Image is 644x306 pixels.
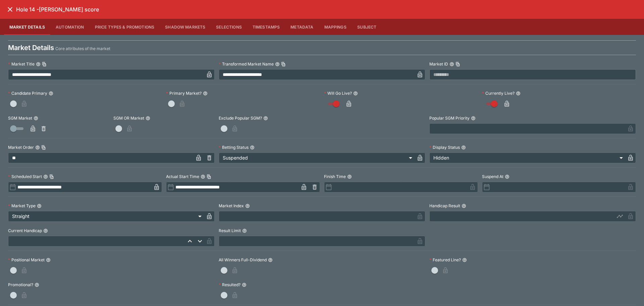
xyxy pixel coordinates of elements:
[245,204,250,208] button: Market Index
[8,174,42,179] p: Scheduled Start
[46,258,51,262] button: Positional Market
[247,19,285,35] button: Timestamps
[207,174,211,179] button: Copy To Clipboard
[353,91,358,96] button: Will Go Live?
[281,62,286,67] button: Copy To Clipboard
[263,116,268,121] button: Exclude Popular SGM?
[250,145,255,150] button: Betting Status
[16,6,99,13] h6: Hole 14 -[PERSON_NAME] score
[36,62,41,67] button: Market TitleCopy To Clipboard
[429,144,460,150] p: Display Status
[429,152,625,163] div: Hidden
[201,174,205,179] button: Actual Start TimeCopy To Clipboard
[90,19,160,35] button: Price Types & Promotions
[219,115,262,121] p: Exclude Popular SGM?
[219,144,249,150] p: Betting Status
[8,115,32,121] p: SGM Market
[219,61,274,67] p: Transformed Market Name
[166,174,199,179] p: Actual Start Time
[4,19,50,35] button: Market Details
[41,145,46,150] button: Copy To Clipboard
[219,282,240,288] p: Resulted?
[429,203,460,209] p: Handicap Result
[462,258,467,262] button: Featured Line?
[160,19,211,35] button: Shadow Markets
[49,174,54,179] button: Copy To Clipboard
[482,90,515,96] p: Currently Live?
[55,45,110,52] p: Core attributes of the market
[8,228,42,233] p: Current Handicap
[35,145,40,150] button: Market OrderCopy To Clipboard
[347,174,352,179] button: Finish Time
[8,203,36,209] p: Market Type
[8,90,47,96] p: Candidate Primary
[211,19,247,35] button: Selections
[35,282,39,287] button: Promotional?
[8,61,35,67] p: Market Title
[219,228,241,233] p: Result Limit
[8,282,33,288] p: Promotional?
[516,91,521,96] button: Currently Live?
[113,115,144,121] p: SGM OR Market
[324,90,352,96] p: Will Go Live?
[324,174,346,179] p: Finish Time
[219,257,267,263] p: All Winners Full-Dividend
[166,90,202,96] p: Primary Market?
[8,43,54,52] h4: Market Details
[8,144,34,150] p: Market Order
[50,19,90,35] button: Automation
[275,62,280,67] button: Transformed Market NameCopy To Clipboard
[352,19,382,35] button: Subject
[8,257,45,263] p: Positional Market
[219,152,415,163] div: Suspended
[461,145,466,150] button: Display Status
[449,62,454,67] button: Market IDCopy To Clipboard
[49,91,53,96] button: Candidate Primary
[146,116,150,121] button: SGM OR Market
[429,61,448,67] p: Market ID
[268,258,273,262] button: All Winners Full-Dividend
[219,203,244,209] p: Market Index
[319,19,352,35] button: Mappings
[4,3,16,15] button: close
[43,174,48,179] button: Scheduled StartCopy To Clipboard
[471,116,476,121] button: Popular SGM Priority
[42,62,47,67] button: Copy To Clipboard
[8,211,204,222] div: Straight
[242,282,247,287] button: Resulted?
[455,62,460,67] button: Copy To Clipboard
[37,204,42,208] button: Market Type
[462,204,466,208] button: Handicap Result
[242,228,247,233] button: Result Limit
[505,174,509,179] button: Suspend At
[285,19,319,35] button: Metadata
[482,174,503,179] p: Suspend At
[203,91,208,96] button: Primary Market?
[43,228,48,233] button: Current Handicap
[429,257,461,263] p: Featured Line?
[429,115,470,121] p: Popular SGM Priority
[34,116,38,121] button: SGM Market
